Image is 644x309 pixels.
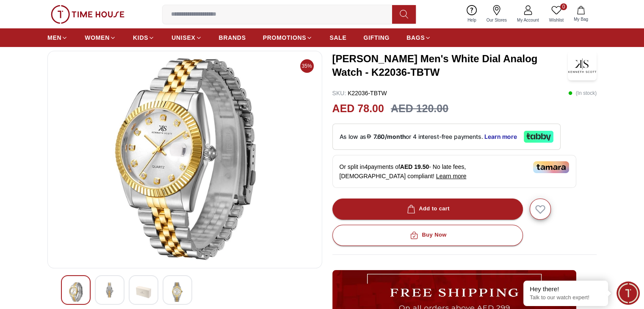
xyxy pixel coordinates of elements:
span: 0 [560,3,567,10]
span: WOMEN [85,33,110,42]
p: K22036-TBTW [332,89,387,97]
a: Our Stores [481,3,512,25]
button: Add to cart [332,199,523,220]
span: UNISEX [171,33,195,42]
a: BAGS [406,30,431,45]
p: Talk to our watch expert! [530,294,602,301]
span: My Account [514,17,542,23]
span: My Bag [570,16,591,22]
a: Help [462,3,481,25]
span: SALE [329,33,346,42]
span: AED 19.50 [400,163,429,170]
a: WOMEN [85,30,116,45]
a: PROMOTIONS [263,30,313,45]
img: Tamara [533,161,569,173]
span: Help [464,17,480,23]
span: MEN [47,33,61,42]
a: MEN [47,30,68,45]
p: ( In stock ) [568,89,597,97]
img: ... [51,5,124,24]
img: Kenneth Scott Men's White Dial Analog Watch - K22036-TBTW [136,282,151,302]
a: UNISEX [171,30,202,45]
h3: AED 120.00 [391,101,448,117]
button: Buy Now [332,225,523,246]
span: BAGS [406,33,425,42]
span: KIDS [133,33,148,42]
div: Add to cart [405,204,450,214]
img: Kenneth Scott Men's White Dial Analog Watch - K22036-TBTW [170,282,185,302]
a: BRANDS [219,30,246,45]
span: PROMOTIONS [263,33,307,42]
img: Kenneth Scott Men's White Dial Analog Watch - K22036-TBTW [68,282,83,302]
span: BRANDS [219,33,246,42]
img: Kenneth Scott Men's White Dial Analog Watch - K22036-TBTW [55,58,315,261]
h2: AED 78.00 [332,101,384,117]
div: Hey there! [530,285,602,293]
div: Chat Widget [616,281,640,305]
span: 35% [300,59,314,73]
span: SKU : [332,90,346,97]
a: SALE [329,30,346,45]
a: 0Wishlist [544,3,569,25]
span: Our Stores [483,17,510,23]
a: GIFTING [363,30,390,45]
img: Kenneth Scott Men's White Dial Analog Watch - K22036-TBTW [102,282,117,298]
button: My Bag [569,4,593,24]
a: KIDS [133,30,155,45]
span: GIFTING [363,33,390,42]
span: Wishlist [546,17,567,23]
div: Or split in 4 payments of - No late fees, [DEMOGRAPHIC_DATA] compliant! [332,155,576,188]
h3: [PERSON_NAME] Men's White Dial Analog Watch - K22036-TBTW [332,52,568,79]
img: Kenneth Scott Men's White Dial Analog Watch - K22036-TBTW [568,51,597,80]
div: Buy Now [408,230,446,240]
span: Learn more [436,173,467,179]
